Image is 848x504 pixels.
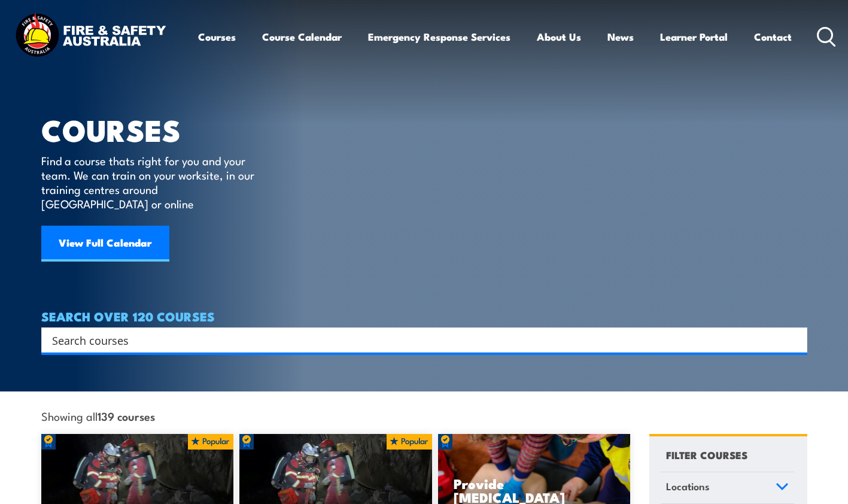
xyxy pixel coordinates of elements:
[537,21,581,53] a: About Us
[660,21,728,53] a: Learner Portal
[368,21,510,53] a: Emergency Response Services
[41,409,155,422] span: Showing all
[754,21,792,53] a: Contact
[607,21,634,53] a: News
[41,309,807,323] h4: SEARCH OVER 120 COURSES
[198,21,236,53] a: Courses
[666,447,747,463] h4: FILTER COURSES
[52,331,781,349] input: Search input
[41,226,169,262] a: View Full Calendar
[41,153,260,211] p: Find a course thats right for you and your team. We can train on your worksite, in our training c...
[786,332,803,348] button: Search magnifier button
[666,478,710,494] span: Locations
[54,332,783,348] form: Search form
[262,21,342,53] a: Course Calendar
[661,472,794,503] a: Locations
[98,408,155,424] strong: 139 courses
[41,116,272,142] h1: COURSES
